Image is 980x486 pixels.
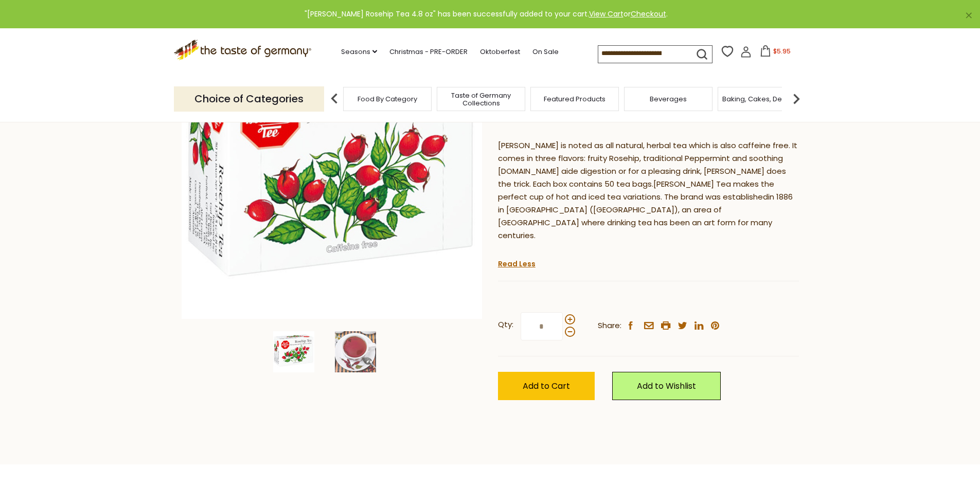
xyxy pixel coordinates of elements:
a: Featured Products [544,95,605,103]
a: Food By Category [358,95,417,103]
img: Onno Behrends Rosehip Tea 4.8 oz [273,331,314,372]
button: Add to Cart [498,372,595,400]
img: Onno Behrends Rosehip Tea 4.8 oz [182,18,483,319]
a: × [966,12,972,19]
span: Share: [598,319,621,332]
span: Add to Cart [523,380,570,392]
strong: Qty: [498,318,513,331]
a: Read Less [498,259,536,269]
a: Add to Wishlist [612,372,721,400]
a: Baking, Cakes, Desserts [722,95,802,103]
div: "[PERSON_NAME] Rosehip Tea 4.8 oz" has been successfully added to your cart. or . [8,8,964,20]
button: $5.95 [754,45,797,61]
img: previous arrow [324,88,345,109]
a: Oktoberfest [480,46,520,58]
img: Onno Behrends Rosehip Tea 4.8 oz [335,331,376,372]
a: On Sale [532,46,559,58]
a: Seasons [341,46,377,58]
input: Qty: [521,312,563,340]
p: Choice of Categories [174,86,324,112]
a: Taste of Germany Collections [440,92,522,107]
img: next arrow [786,88,807,109]
span: $5.95 [773,47,791,56]
a: Checkout [631,9,666,19]
p: [PERSON_NAME] is noted as all natural, herbal tea which is also caffeine free. It comes in three ... [498,139,799,242]
a: Beverages [650,95,687,103]
a: Christmas - PRE-ORDER [389,46,468,58]
a: View Cart [589,9,623,19]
